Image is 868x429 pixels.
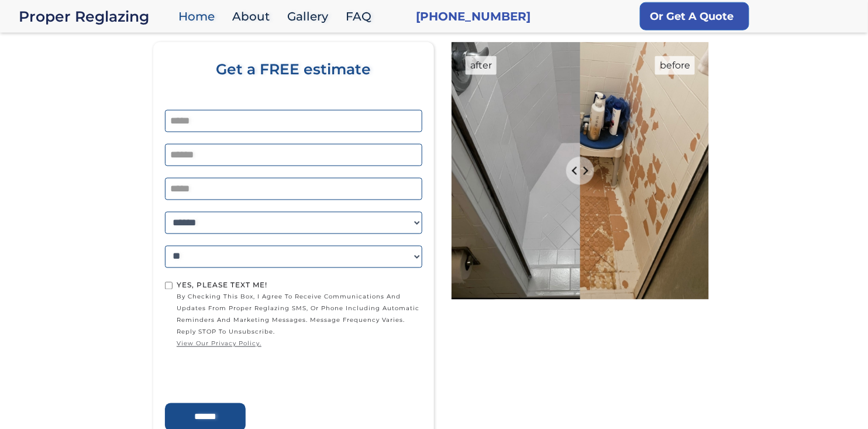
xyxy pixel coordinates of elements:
[177,280,422,291] div: Yes, Please text me!
[165,282,173,290] input: Yes, Please text me!by checking this box, I agree to receive communications and updates from Prop...
[177,291,422,350] span: by checking this box, I agree to receive communications and updates from Proper Reglazing SMS, or...
[340,4,383,29] a: FAQ
[281,4,340,29] a: Gallery
[416,8,531,25] a: [PHONE_NUMBER]
[177,338,422,350] a: view our privacy policy.
[640,2,749,30] a: Or Get A Quote
[19,8,173,25] div: Proper Reglazing
[165,353,343,399] iframe: reCAPTCHA
[226,4,281,29] a: About
[173,4,226,29] a: Home
[165,61,422,110] div: Get a FREE estimate
[19,8,173,25] a: home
